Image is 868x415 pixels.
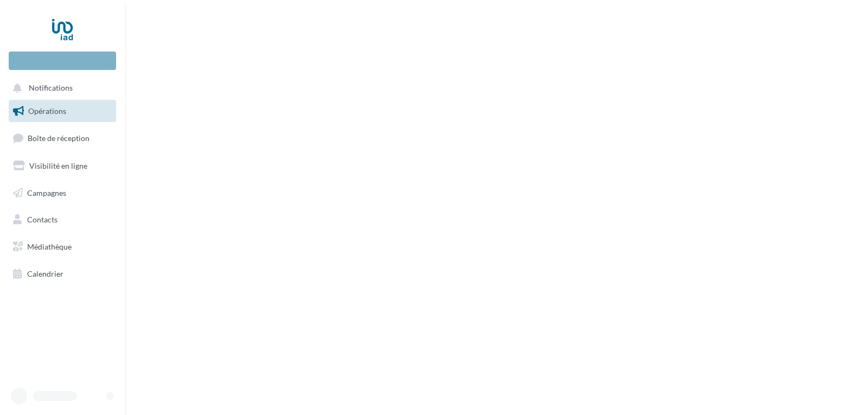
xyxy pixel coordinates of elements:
[7,100,118,123] a: Opérations
[7,235,118,258] a: Médiathèque
[29,84,73,93] span: Notifications
[7,263,118,285] a: Calendrier
[27,269,63,278] span: Calendrier
[7,126,118,150] a: Boîte de réception
[28,106,66,116] span: Opérations
[28,133,90,143] span: Boîte de réception
[27,215,58,224] span: Contacts
[27,242,72,251] span: Médiathèque
[7,182,118,205] a: Campagnes
[7,208,118,231] a: Contacts
[9,52,116,70] div: Nouvelle campagne
[27,188,66,197] span: Campagnes
[29,161,87,170] span: Visibilité en ligne
[7,155,118,177] a: Visibilité en ligne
